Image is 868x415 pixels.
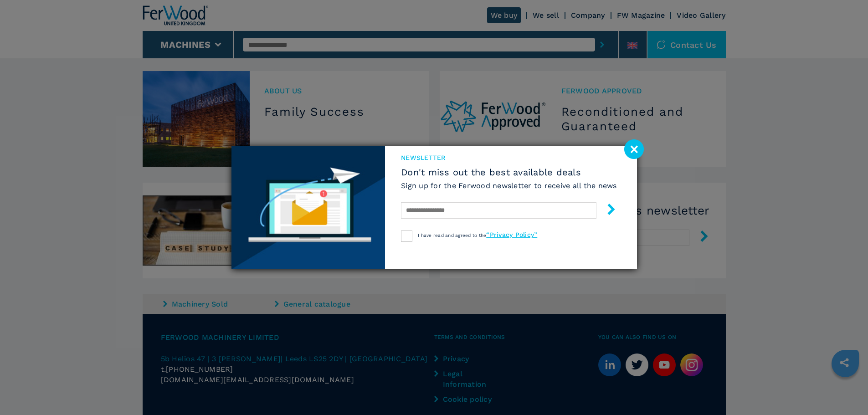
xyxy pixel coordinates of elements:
span: newsletter [401,153,617,162]
img: Newsletter image [231,146,385,269]
a: “Privacy Policy” [486,231,537,238]
h6: Sign up for the Ferwood newsletter to receive all the news [401,180,617,191]
span: Don't miss out the best available deals [401,167,617,178]
span: I have read and agreed to the [418,233,537,238]
button: submit-button [596,200,617,221]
